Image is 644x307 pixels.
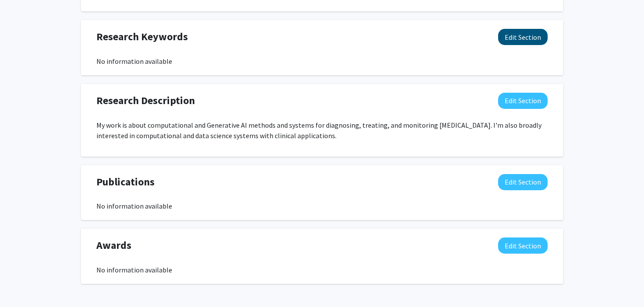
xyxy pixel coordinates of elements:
[96,56,548,66] div: No information available
[96,237,131,253] span: Awards
[96,93,195,108] span: Research Description
[96,29,188,45] span: Research Keywords
[498,29,548,45] button: Edit Research Keywords
[96,265,548,275] div: No information available
[498,237,548,254] button: Edit Awards
[96,201,548,211] div: No information available
[96,174,155,190] span: Publications
[498,93,548,109] button: Edit Research Description
[7,268,37,300] iframe: Chat
[96,120,548,141] p: My work is about computational and Generative AI methods and systems for diagnosing, treating, an...
[498,174,548,190] button: Edit Publications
